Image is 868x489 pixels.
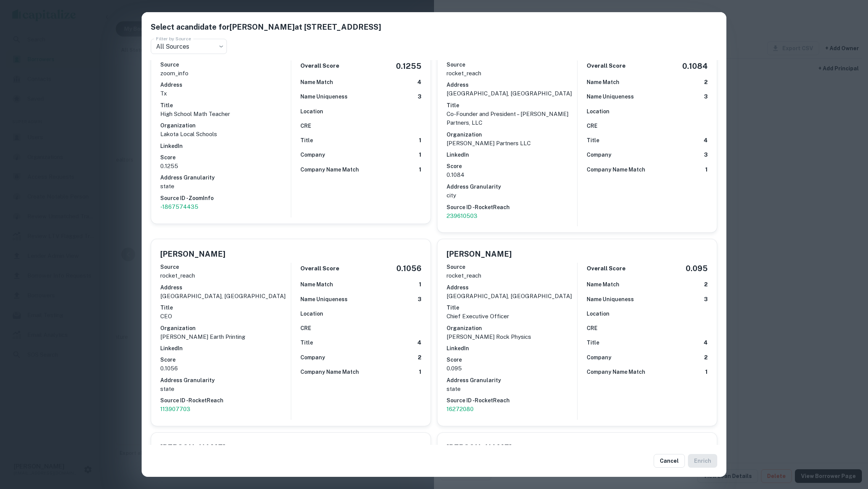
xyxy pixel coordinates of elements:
h6: 4 [417,338,421,347]
h6: 2 [418,353,421,362]
h6: Score [447,162,577,170]
h6: Location [587,107,610,116]
h6: Title [300,136,313,144]
h6: Organization [160,121,291,130]
h6: 1 [419,136,421,145]
h6: Company Name Match [587,368,645,376]
h5: [PERSON_NAME] [447,442,512,453]
h6: Address [160,81,291,89]
h6: Score [160,356,291,364]
h5: 0.1084 [682,60,708,72]
h6: 4 [704,136,708,145]
h6: Address [160,283,291,292]
h6: Location [300,310,323,318]
h6: Score [447,356,577,364]
p: Chief Executive Officer [447,312,577,321]
h6: Title [160,303,291,312]
h6: Title [447,101,577,110]
h6: Organization [447,324,577,332]
h6: 3 [418,295,421,304]
p: [PERSON_NAME] Rock Physics [447,332,577,341]
h6: Organization [160,324,291,332]
a: 113907703 [160,405,291,414]
h6: Title [587,136,599,144]
p: rocket_reach [447,271,577,280]
p: 0.095 [447,364,577,373]
h5: 0.095 [686,263,708,274]
h6: 3 [704,92,708,101]
h6: Company Name Match [300,165,359,174]
p: 239610503 [447,211,577,221]
h6: 1 [419,368,421,376]
h6: Source ID - RocketReach [160,396,291,405]
h6: Address [447,283,577,292]
h5: [PERSON_NAME] [160,248,225,260]
h6: 4 [704,338,708,347]
h6: 2 [704,353,708,362]
p: city [447,191,577,200]
h6: 4 [417,78,421,87]
h6: LinkedIn [160,344,291,352]
h6: Organization [447,130,577,139]
a: -1867574435 [160,202,291,211]
h6: 3 [704,295,708,304]
button: Cancel [654,454,685,468]
p: state [160,384,291,394]
h6: LinkedIn [160,142,291,150]
p: state [160,182,291,191]
h6: Company [300,151,325,159]
p: rocket_reach [447,69,577,78]
h6: 1 [419,151,421,159]
h5: [PERSON_NAME] [160,442,225,453]
p: [GEOGRAPHIC_DATA], [GEOGRAPHIC_DATA] [447,89,577,98]
a: 16272080 [447,405,577,414]
h6: Overall Score [587,62,625,70]
h6: Source [160,60,291,69]
h6: Title [160,101,291,110]
p: [PERSON_NAME] Earth Printing [160,332,291,341]
h6: Name Match [300,280,333,289]
p: 0.1084 [447,170,577,179]
h6: 3 [704,151,708,159]
h6: 1 [705,368,708,376]
h6: Overall Score [300,62,339,70]
h6: Address [447,81,577,89]
h6: Location [587,310,610,318]
div: All Sources [151,39,227,54]
h6: Company Name Match [587,165,645,174]
h6: Name Match [587,78,619,86]
h6: CRE [587,122,597,130]
iframe: Chat Widget [830,428,868,465]
h6: Company [300,353,325,362]
h6: Source ID - RocketReach [447,396,577,405]
h6: CRE [587,324,597,332]
h6: Source ID - ZoomInfo [160,194,291,202]
h6: CRE [300,122,311,130]
p: [GEOGRAPHIC_DATA], [GEOGRAPHIC_DATA] [447,292,577,301]
h6: Name Match [587,280,619,289]
h6: 3 [418,92,421,101]
p: tx [160,89,291,98]
label: Filter by Source [156,35,191,42]
h6: Title [587,338,599,347]
h6: Company Name Match [300,368,359,376]
h6: 1 [705,165,708,174]
h6: Title [447,303,577,312]
p: [GEOGRAPHIC_DATA], [GEOGRAPHIC_DATA] [160,292,291,301]
h5: [PERSON_NAME] [447,248,512,260]
p: 0.1255 [160,162,291,171]
h6: Name Uniqueness [300,92,348,101]
h6: Name Uniqueness [587,92,634,101]
h6: Address Granularity [160,376,291,384]
p: 0.1056 [160,364,291,373]
p: Lakota Local Schools [160,130,291,139]
h5: 0.1056 [396,263,421,274]
h6: Address Granularity [160,173,291,182]
p: rocket_reach [160,271,291,280]
p: [PERSON_NAME] Partners LLC [447,139,577,148]
h6: Overall Score [300,264,339,273]
h6: Company [587,353,611,362]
